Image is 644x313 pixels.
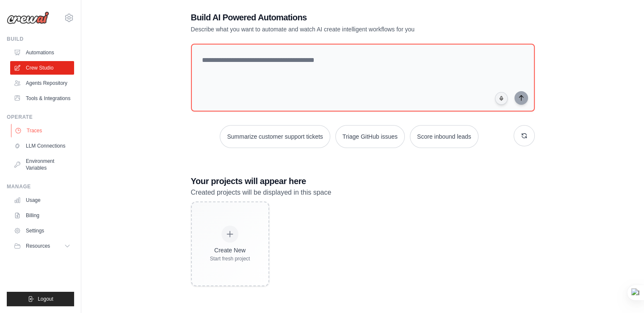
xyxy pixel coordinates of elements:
[191,175,535,187] h3: Your projects will appear here
[191,25,475,34] p: Describe what you want to automate and watch AI create intelligent workflows for you
[11,124,75,137] a: Traces
[191,187,535,198] p: Created projects will be displayed in this space
[7,11,49,24] img: Logo
[7,36,74,42] div: Build
[220,125,330,148] button: Summarize customer support tickets
[10,239,74,253] button: Resources
[495,92,508,105] button: Click to speak your automation idea
[10,46,74,59] a: Automations
[10,139,74,153] a: LLM Connections
[210,246,250,254] div: Create New
[191,11,475,23] h1: Build AI Powered Automations
[10,92,74,105] a: Tools & Integrations
[10,209,74,222] a: Billing
[10,154,74,175] a: Environment Variables
[10,224,74,238] a: Settings
[210,255,250,262] div: Start fresh project
[10,193,74,207] a: Usage
[7,292,74,306] button: Logout
[335,125,405,148] button: Triage GitHub issues
[7,114,74,120] div: Operate
[10,61,74,75] a: Crew Studio
[7,183,74,190] div: Manage
[514,125,535,146] button: Get new suggestions
[410,125,478,148] button: Score inbound leads
[10,76,74,90] a: Agents Repository
[26,243,50,249] span: Resources
[38,296,53,302] span: Logout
